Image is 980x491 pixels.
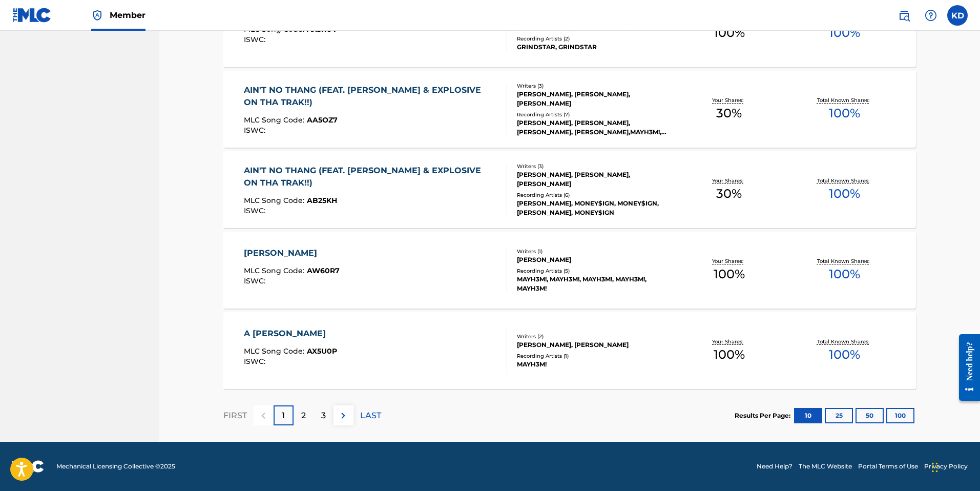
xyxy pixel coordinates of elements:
span: 100 % [714,345,745,364]
span: MLC Song Code : [244,266,307,275]
span: 100 % [829,185,860,203]
a: Privacy Policy [924,462,968,471]
a: Need Help? [757,462,793,471]
span: Mechanical Licensing Collective © 2025 [56,462,175,471]
img: help [925,9,937,22]
p: LAST [360,410,381,422]
div: Writers ( 2 ) [517,333,672,340]
button: 50 [856,408,884,423]
span: AW60R7 [307,266,340,275]
p: 1 [282,410,285,422]
div: MAYH3M!, MAYH3M!, MAYH3M!, MAYH3M!, MAYH3M! [517,275,672,293]
div: [PERSON_NAME], MONEY$IGN, MONEY$IGN, [PERSON_NAME], MONEY$IGN [517,199,672,217]
span: 30 % [716,185,742,203]
img: logo [12,460,44,473]
div: Recording Artists ( 7 ) [517,111,672,118]
div: Writers ( 1 ) [517,248,672,255]
span: MLC Song Code : [244,115,307,125]
span: 100 % [829,265,860,283]
p: 3 [321,410,326,422]
span: 100 % [829,24,860,42]
p: Total Known Shares: [817,338,872,345]
span: MLC Song Code : [244,196,307,205]
span: ISWC : [244,357,268,366]
span: AA5OZ7 [307,115,338,125]
span: 100 % [714,265,745,283]
div: AIN'T NO THANG (FEAT. [PERSON_NAME] & EXPLOSIVE ON THA TRAK!!) [244,84,498,109]
a: A [PERSON_NAME]MLC Song Code:AX5U0PISWC:Writers (2)[PERSON_NAME], [PERSON_NAME]Recording Artists ... [223,312,916,389]
span: ISWC : [244,35,268,44]
span: 100 % [829,104,860,122]
img: MLC Logo [12,8,52,23]
a: AIN'T NO THANG (FEAT. [PERSON_NAME] & EXPLOSIVE ON THA TRAK!!)MLC Song Code:AA5OZ7ISWC:Writers (3... [223,71,916,148]
p: Your Shares: [712,338,746,345]
a: [PERSON_NAME]MLC Song Code:AW60R7ISWC:Writers (1)[PERSON_NAME]Recording Artists (5)MAYH3M!, MAYH3... [223,232,916,309]
div: [PERSON_NAME] [517,255,672,264]
div: [PERSON_NAME], [PERSON_NAME] [517,340,672,350]
div: Help [921,5,941,26]
div: Recording Artists ( 2 ) [517,35,672,43]
iframe: Chat Widget [929,442,980,491]
span: AB25KH [307,196,337,205]
span: 100 % [829,345,860,364]
img: right [337,410,349,422]
button: 100 [886,408,914,423]
p: Your Shares: [712,257,746,265]
div: [PERSON_NAME], [PERSON_NAME], [PERSON_NAME] [517,90,672,108]
p: Total Known Shares: [817,96,872,104]
img: search [898,9,910,22]
div: [PERSON_NAME], [PERSON_NAME], [PERSON_NAME], [PERSON_NAME],MAYH3M!,[PERSON_NAME] $PADE,EXPLOSIVE ... [517,118,672,137]
iframe: Resource Center [951,326,980,409]
div: Recording Artists ( 6 ) [517,191,672,199]
a: The MLC Website [799,462,852,471]
button: 10 [794,408,822,423]
p: Total Known Shares: [817,257,872,265]
div: Recording Artists ( 1 ) [517,352,672,360]
div: Recording Artists ( 5 ) [517,267,672,275]
span: ISWC : [244,206,268,215]
button: 25 [825,408,853,423]
a: AIN'T NO THANG (FEAT. [PERSON_NAME] & EXPLOSIVE ON THA TRAK!!)MLC Song Code:AB25KHISWC:Writers (3... [223,151,916,228]
div: [PERSON_NAME], [PERSON_NAME], [PERSON_NAME] [517,170,672,189]
div: User Menu [947,5,968,26]
span: ISWC : [244,276,268,285]
div: GRINDSTAR, GRINDSTAR [517,43,672,52]
div: Writers ( 3 ) [517,82,672,90]
div: AIN'T NO THANG (FEAT. [PERSON_NAME] & EXPLOSIVE ON THA TRAK!!) [244,165,498,189]
span: 100 % [714,24,745,42]
p: Total Known Shares: [817,177,872,185]
p: Your Shares: [712,177,746,185]
span: 30 % [716,104,742,122]
span: AX5U0P [307,346,337,356]
div: A [PERSON_NAME] [244,328,337,340]
a: Public Search [894,5,914,26]
p: FIRST [223,410,247,422]
p: Your Shares: [712,96,746,104]
p: 2 [301,410,306,422]
div: [PERSON_NAME] [244,247,340,259]
div: Drag [932,452,938,483]
span: Member [110,9,145,21]
p: Results Per Page: [735,411,793,420]
img: Top Rightsholder [91,9,103,22]
span: ISWC : [244,126,268,135]
div: Writers ( 3 ) [517,162,672,170]
a: Portal Terms of Use [858,462,918,471]
div: MAYH3M! [517,360,672,369]
span: MLC Song Code : [244,346,307,356]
